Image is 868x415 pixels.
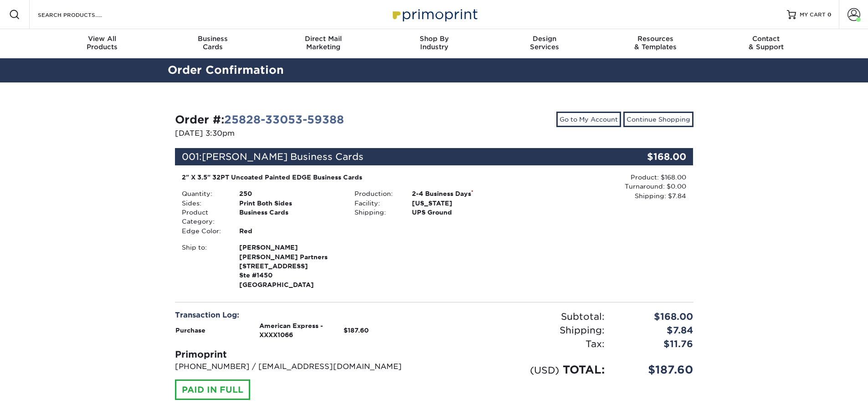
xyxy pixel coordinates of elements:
[175,208,232,226] div: Product Category:
[623,112,693,127] a: Continue Shopping
[530,364,559,376] small: (USD)
[611,310,700,323] div: $168.00
[175,310,427,321] div: Transaction Log:
[348,199,405,208] div: Facility:
[175,189,232,198] div: Quantity:
[239,261,341,271] span: [STREET_ADDRESS]
[157,35,268,43] span: Business
[405,208,520,217] div: UPS Ground
[239,243,341,288] strong: [GEOGRAPHIC_DATA]
[379,35,489,43] span: Shop By
[556,112,621,127] a: Go to My Account
[520,173,686,200] div: Product: $168.00 Turnaround: $0.00 Shipping: $7.84
[175,243,232,289] div: Ship to:
[611,362,700,378] div: $187.60
[711,35,822,43] span: Contact
[489,35,600,51] div: Services
[47,29,158,58] a: View AllProducts
[175,113,344,126] strong: Order #:
[175,348,427,361] div: Primoprint
[611,337,700,351] div: $11.76
[379,29,489,58] a: Shop ByIndustry
[434,323,611,337] div: Shipping:
[47,35,158,51] div: Products
[239,243,341,252] span: [PERSON_NAME]
[711,35,822,51] div: & Support
[232,199,348,208] div: Print Both Sides
[175,327,205,334] strong: Purchase
[344,327,369,334] strong: $187.60
[268,35,379,43] span: Direct Mail
[827,11,832,18] span: 0
[37,9,126,20] input: SEARCH PRODUCTS.....
[389,5,480,24] img: Primoprint
[268,29,379,58] a: Direct MailMarketing
[268,35,379,51] div: Marketing
[239,252,341,261] span: [PERSON_NAME] Partners
[182,173,514,182] div: 2" X 3.5" 32PT Uncoated Painted EDGE Business Cards
[175,148,607,165] div: 001:
[800,11,826,19] span: MY CART
[47,35,158,43] span: View All
[711,29,822,58] a: Contact& Support
[489,35,600,43] span: Design
[348,189,405,198] div: Production:
[611,323,700,337] div: $7.84
[434,337,611,351] div: Tax:
[175,128,427,139] p: [DATE] 3:30pm
[405,189,520,198] div: 2-4 Business Days
[202,151,364,162] span: [PERSON_NAME] Business Cards
[600,35,711,51] div: & Templates
[175,199,232,208] div: Sides:
[161,62,708,79] h2: Order Confirmation
[224,113,344,126] a: 25828-33053-59388
[405,199,520,208] div: [US_STATE]
[232,189,348,198] div: 250
[232,208,348,226] div: Business Cards
[600,35,711,43] span: Resources
[563,363,605,376] span: TOTAL:
[607,148,693,165] div: $168.00
[259,322,323,338] strong: American Express - XXXX1066
[157,29,268,58] a: BusinessCards
[600,29,711,58] a: Resources& Templates
[239,271,341,280] span: Ste #1450
[434,310,611,323] div: Subtotal:
[348,208,405,217] div: Shipping:
[175,226,232,236] div: Edge Color:
[489,29,600,58] a: DesignServices
[232,226,348,236] div: Red
[379,35,489,51] div: Industry
[157,35,268,51] div: Cards
[175,361,427,372] p: [PHONE_NUMBER] / [EMAIL_ADDRESS][DOMAIN_NAME]
[175,379,250,400] div: PAID IN FULL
